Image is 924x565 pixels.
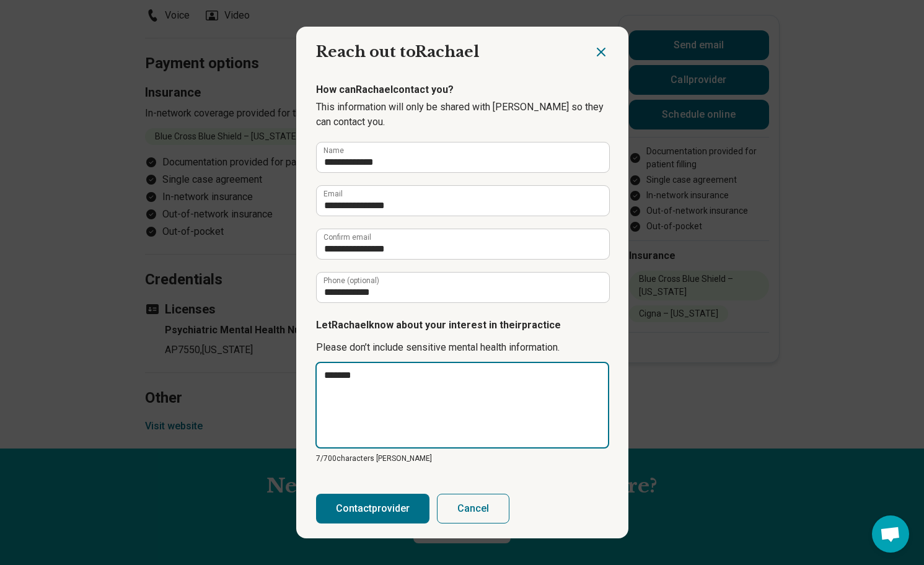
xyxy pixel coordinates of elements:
[594,45,609,59] button: Close dialog
[316,43,479,61] span: Reach out to Rachael
[316,82,609,97] p: How can Rachael contact you?
[316,494,429,523] button: Contactprovider
[323,234,371,241] label: Confirm email
[437,494,509,523] button: Cancel
[323,190,343,198] label: Email
[323,277,379,284] label: Phone (optional)
[316,318,609,333] p: Let Rachael know about your interest in their practice
[316,100,609,129] p: This information will only be shared with [PERSON_NAME] so they can contact you.
[316,340,609,355] p: Please don’t include sensitive mental health information.
[323,147,344,154] label: Name
[316,453,609,464] p: 7/ 700 characters [PERSON_NAME]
